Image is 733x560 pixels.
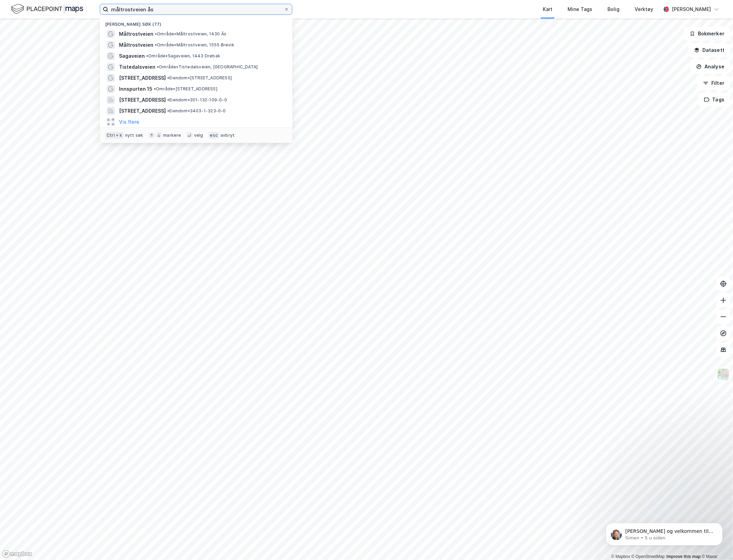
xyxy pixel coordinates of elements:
div: Ctrl + k [105,132,124,139]
div: esc [208,132,219,139]
div: Mine Tags [568,5,592,13]
button: Analyse [690,60,730,74]
div: Bolig [607,5,619,13]
div: avbryt [220,133,235,138]
a: OpenStreetMap [632,554,665,559]
img: Z [717,368,730,381]
button: Bokmerker [684,27,730,41]
button: Vis flere [119,118,139,126]
span: Innspurten 15 [119,85,152,93]
span: • [155,42,157,47]
button: Filter [697,76,730,90]
div: markere [163,133,181,138]
span: [STREET_ADDRESS] [119,74,166,82]
iframe: Intercom notifications melding [595,508,733,557]
button: Datasett [688,43,730,57]
span: Eiendom • [STREET_ADDRESS] [167,75,232,81]
span: Sagaveien [119,52,145,60]
span: Område • Måltrostveien, 1430 Ås [155,31,226,37]
a: Mapbox [611,554,630,559]
span: Område • Måltrostveien, 1555 Brevik [155,42,234,48]
span: Måltrostveien [119,41,153,49]
p: Message from Simen, sent 5 u siden [30,26,119,33]
div: [PERSON_NAME] [672,5,711,13]
div: velg [194,133,203,138]
span: • [154,86,156,91]
span: [PERSON_NAME] og velkommen til Newsec Maps, [PERSON_NAME] det er du lurer på så er det bare å ta ... [30,20,118,53]
span: Eiendom • 301-132-109-0-0 [167,97,227,103]
span: Område • Sagaveien, 1443 Drøbak [146,53,220,59]
div: [PERSON_NAME] søk (77) [100,16,292,29]
span: • [167,75,169,80]
img: logo.f888ab2527a4732fd821a326f86c7f29.svg [11,3,83,15]
span: Måltrostveien [119,30,153,38]
div: nytt søk [125,133,143,138]
span: Område • Tistedalsveien, [GEOGRAPHIC_DATA] [157,64,258,70]
a: Mapbox homepage [2,550,32,558]
span: Tistedalsveien [119,63,155,71]
span: [STREET_ADDRESS] [119,107,166,115]
span: • [157,64,159,69]
a: Improve this map [667,554,701,559]
span: • [155,31,157,36]
span: • [146,53,148,58]
button: Tags [698,93,730,107]
div: Kart [543,5,552,13]
span: [STREET_ADDRESS] [119,96,166,104]
span: Område • [STREET_ADDRESS] [154,86,217,92]
input: Søk på adresse, matrikkel, gårdeiere, leietakere eller personer [108,4,284,14]
span: • [167,97,169,102]
div: Verktøy [635,5,653,13]
span: • [167,108,169,113]
span: Eiendom • 3403-1-323-0-0 [167,108,226,114]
